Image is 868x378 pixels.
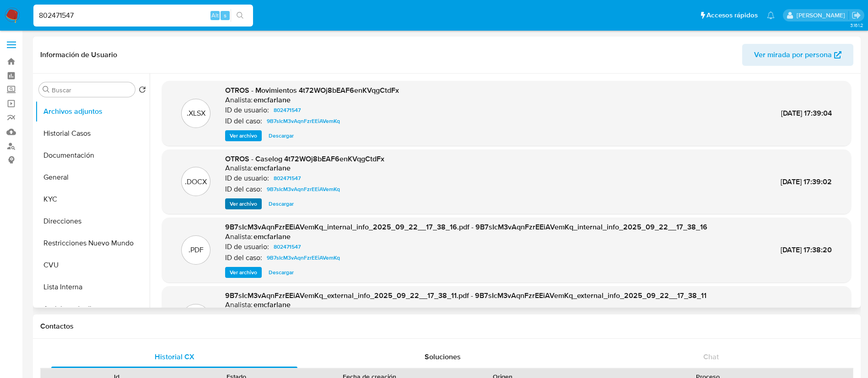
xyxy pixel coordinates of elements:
[35,232,150,254] button: Restricciones Nuevo Mundo
[230,131,257,140] span: Ver archivo
[225,232,253,241] p: Analista:
[189,245,204,255] p: .PDF
[225,300,253,309] p: Analista:
[767,11,775,19] a: Notificaciones
[797,11,848,20] p: micaela.pliatskas@mercadolibre.com
[253,300,291,309] h6: emcfarlane
[781,176,832,187] span: [DATE] 17:39:02
[187,108,205,118] p: .XLSX
[269,199,294,208] span: Descargar
[225,174,269,183] p: ID de usuario:
[35,166,150,188] button: General
[263,116,344,127] a: 9B7sIcM3vAqnFzrEEiAVemKq
[274,173,301,184] span: 802471547
[35,254,150,276] button: CVU
[274,105,301,116] span: 802471547
[35,210,150,232] button: Direcciones
[253,164,291,173] h6: emcfarlane
[231,9,249,22] button: search-icon
[35,144,150,166] button: Documentación
[425,351,461,362] span: Soluciones
[267,184,340,195] span: 9B7sIcM3vAqnFzrEEiAVemKq
[35,101,150,122] button: Archivos adjuntos
[263,252,344,263] a: 9B7sIcM3vAqnFzrEEiAVemKq
[225,130,262,141] button: Ver archivo
[269,268,294,277] span: Descargar
[264,267,298,278] button: Descargar
[852,11,861,20] a: Salir
[52,86,131,94] input: Buscar
[267,252,340,263] span: 9B7sIcM3vAqnFzrEEiAVemKq
[225,154,384,164] span: OTROS - Caselog 4t72WOj8bEAF6enKVqgCtdFx
[139,86,146,96] button: Volver al orden por defecto
[225,198,262,209] button: Ver archivo
[270,105,304,116] a: 802471547
[742,44,853,66] button: Ver mirada por persona
[225,185,262,194] p: ID del caso:
[225,290,706,301] span: 9B7sIcM3vAqnFzrEEiAVemKq_external_info_2025_09_22__17_38_11.pdf - 9B7sIcM3vAqnFzrEEiAVemKq_extern...
[253,96,291,105] h6: emcfarlane
[781,245,832,255] span: [DATE] 17:38:20
[225,253,262,262] p: ID del caso:
[263,184,344,195] a: 9B7sIcM3vAqnFzrEEiAVemKq
[35,298,150,320] button: Anticipos de dinero
[270,173,304,184] a: 802471547
[225,222,707,232] span: 9B7sIcM3vAqnFzrEEiAVemKq_internal_info_2025_09_22__17_38_16.pdf - 9B7sIcM3vAqnFzrEEiAVemKq_intern...
[270,241,304,252] a: 802471547
[225,267,262,278] button: Ver archivo
[269,131,294,140] span: Descargar
[211,11,219,20] span: Alt
[230,199,257,208] span: Ver archivo
[225,96,253,105] p: Analista:
[33,10,253,21] input: Buscar usuario o caso...
[706,11,758,20] span: Accesos rápidos
[35,122,150,144] button: Historial Casos
[253,232,291,241] h6: emcfarlane
[43,86,50,93] button: Buscar
[703,351,719,362] span: Chat
[225,164,253,173] p: Analista:
[225,242,269,251] p: ID de usuario:
[224,11,226,20] span: s
[35,188,150,210] button: KYC
[155,351,194,362] span: Historial CX
[225,85,399,96] span: OTROS - Movimientos 4t72WOj8bEAF6enKVqgCtdFx
[185,177,207,187] p: .DOCX
[40,322,853,331] h1: Contactos
[35,276,150,298] button: Lista Interna
[274,241,301,252] span: 802471547
[225,117,262,126] p: ID del caso:
[781,108,832,118] span: [DATE] 17:39:04
[40,50,117,59] h1: Información de Usuario
[225,106,269,115] p: ID de usuario:
[264,130,298,141] button: Descargar
[267,116,340,127] span: 9B7sIcM3vAqnFzrEEiAVemKq
[264,198,298,209] button: Descargar
[230,268,257,277] span: Ver archivo
[754,44,832,66] span: Ver mirada por persona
